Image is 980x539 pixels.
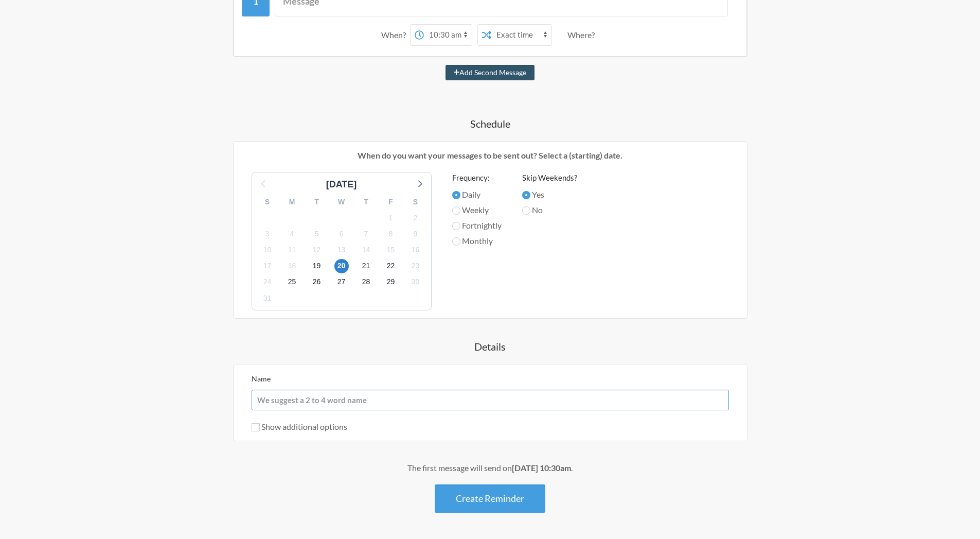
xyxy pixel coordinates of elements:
span: Saturday, September 13, 2025 [334,243,349,257]
span: Friday, September 19, 2025 [310,259,324,273]
span: Monday, September 29, 2025 [384,275,398,289]
span: Thursday, September 4, 2025 [285,227,299,241]
span: Monday, September 1, 2025 [384,211,398,225]
span: Sunday, September 21, 2025 [359,259,373,273]
input: Weekly [452,206,460,215]
span: Thursday, September 18, 2025 [285,259,299,273]
span: Friday, September 26, 2025 [310,275,324,289]
strong: [DATE] 10:30am [512,463,571,473]
input: Daily [452,191,460,199]
div: F [379,194,403,210]
input: Fortnightly [452,222,460,230]
span: Saturday, September 20, 2025 [334,259,349,273]
span: Tuesday, September 9, 2025 [408,227,423,241]
span: Friday, September 12, 2025 [310,243,324,257]
label: Monthly [452,235,502,247]
div: S [255,194,280,210]
span: Thursday, September 25, 2025 [285,275,299,289]
input: Monthly [452,237,460,246]
input: No [522,206,530,215]
span: Tuesday, September 30, 2025 [408,275,423,289]
div: T [354,194,379,210]
span: Sunday, September 28, 2025 [359,275,373,289]
span: Friday, September 5, 2025 [310,227,324,241]
span: Wednesday, October 1, 2025 [260,291,275,305]
label: Name [252,374,271,383]
label: Yes [522,188,577,201]
span: Monday, September 8, 2025 [384,227,398,241]
label: Skip Weekends? [522,172,577,184]
input: Yes [522,191,530,199]
div: T [305,194,329,210]
input: Show additional options [252,423,260,431]
label: Weekly [452,204,502,216]
label: Frequency: [452,172,502,184]
span: Thursday, September 11, 2025 [285,243,299,257]
span: Saturday, September 6, 2025 [334,227,349,241]
span: Saturday, September 27, 2025 [334,275,349,289]
span: Wednesday, September 3, 2025 [260,227,275,241]
h4: Schedule [192,116,789,131]
div: The first message will send on . [192,462,789,474]
div: When? [381,24,410,46]
span: Wednesday, September 24, 2025 [260,275,275,289]
span: Tuesday, September 2, 2025 [408,211,423,225]
span: Sunday, September 14, 2025 [359,243,373,257]
label: No [522,204,577,216]
p: When do you want your messages to be sent out? Select a (starting) date. [241,149,739,162]
input: We suggest a 2 to 4 word name [252,390,729,410]
div: Where? [567,24,599,46]
h4: Details [192,339,789,354]
label: Daily [452,188,502,201]
span: Tuesday, September 16, 2025 [408,243,423,257]
span: Tuesday, September 23, 2025 [408,259,423,273]
label: Fortnightly [452,219,502,232]
span: Sunday, September 7, 2025 [359,227,373,241]
label: Show additional options [252,422,347,431]
span: Monday, September 22, 2025 [384,259,398,273]
div: M [280,194,305,210]
button: Create Reminder [435,484,545,513]
button: Add Second Message [446,65,534,80]
div: W [329,194,354,210]
span: Wednesday, September 10, 2025 [260,243,275,257]
div: S [403,194,428,210]
div: [DATE] [322,178,361,192]
span: Monday, September 15, 2025 [384,243,398,257]
span: Wednesday, September 17, 2025 [260,259,275,273]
